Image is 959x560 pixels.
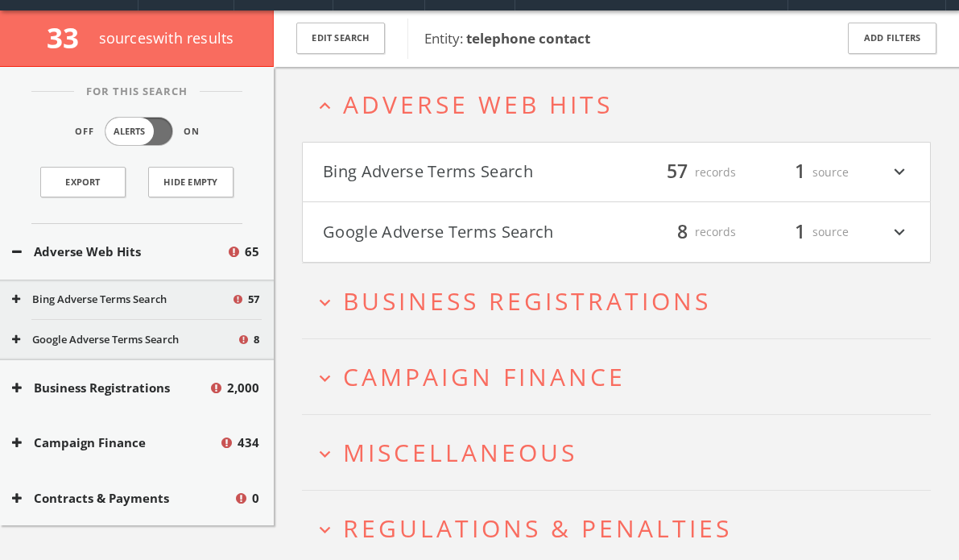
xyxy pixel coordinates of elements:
[99,28,234,48] span: source s with results
[314,515,931,541] button: expand_moreRegulations & Penalties
[314,91,931,118] button: expand_lessAdverse Web Hits
[40,167,126,197] a: Export
[47,19,93,56] span: 33
[314,288,931,314] button: expand_moreBusiness Registrations
[314,519,336,541] i: expand_more
[184,125,200,139] span: On
[252,489,259,508] span: 0
[12,489,234,508] button: Contracts & Payments
[314,363,931,390] button: expand_moreCampaign Finance
[238,433,259,452] span: 434
[12,332,237,348] button: Google Adverse Terms Search
[74,84,200,100] span: For This Search
[424,29,590,48] span: Entity:
[314,443,336,465] i: expand_more
[848,23,936,54] button: Add Filters
[466,29,590,48] b: telephone contact
[12,379,209,397] button: Business Registrations
[12,433,219,452] button: Campaign Finance
[254,332,259,348] span: 8
[75,125,94,139] span: Off
[227,379,259,397] span: 2,000
[323,159,617,186] button: Bing Adverse Terms Search
[659,158,695,186] span: 57
[639,159,736,186] div: records
[787,158,812,186] span: 1
[752,218,849,246] div: source
[343,284,711,317] span: Business Registrations
[889,159,910,186] i: expand_more
[889,218,910,246] i: expand_more
[248,292,259,308] span: 57
[343,436,577,469] span: Miscellaneous
[314,95,336,117] i: expand_less
[296,23,385,54] button: Edit Search
[343,360,626,393] span: Campaign Finance
[314,292,336,313] i: expand_more
[314,367,336,389] i: expand_more
[639,218,736,246] div: records
[752,159,849,186] div: source
[343,512,732,545] span: Regulations & Penalties
[148,167,234,197] button: Hide Empty
[787,218,812,246] span: 1
[670,218,695,246] span: 8
[245,243,259,261] span: 65
[12,243,226,261] button: Adverse Web Hits
[314,439,931,466] button: expand_moreMiscellaneous
[12,292,231,308] button: Bing Adverse Terms Search
[343,88,613,121] span: Adverse Web Hits
[323,218,617,246] button: Google Adverse Terms Search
